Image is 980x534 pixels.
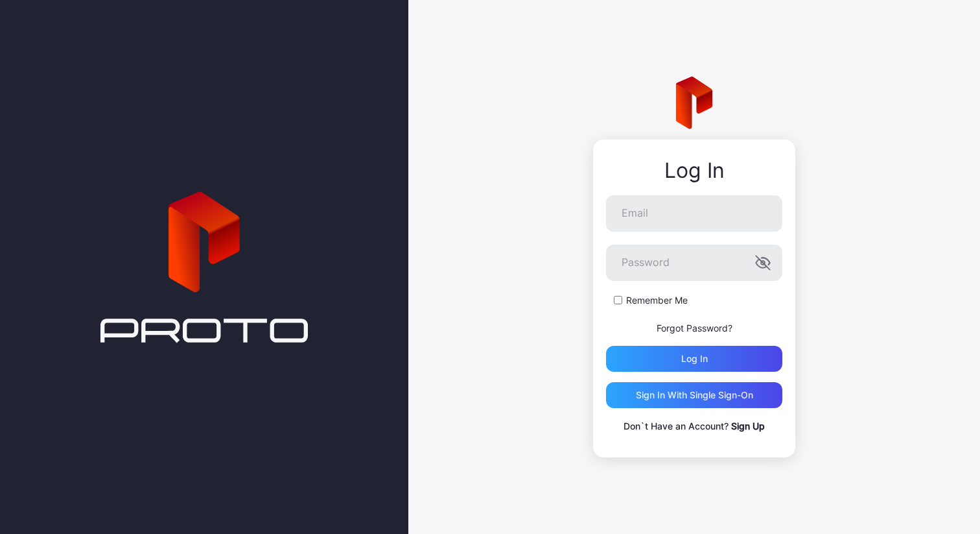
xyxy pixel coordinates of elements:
[606,159,782,182] div: Log In
[626,294,688,307] label: Remember Me
[636,390,753,400] div: Sign in With Single Sign-On
[606,382,782,408] button: Sign in With Single Sign-On
[681,354,708,364] div: Log in
[606,195,782,232] input: Email
[606,419,782,434] p: Don`t Have an Account?
[657,322,732,334] a: Forgot Password?
[755,255,771,271] button: Password
[731,420,765,431] a: Sign Up
[606,245,782,281] input: Password
[606,346,782,372] button: Log in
